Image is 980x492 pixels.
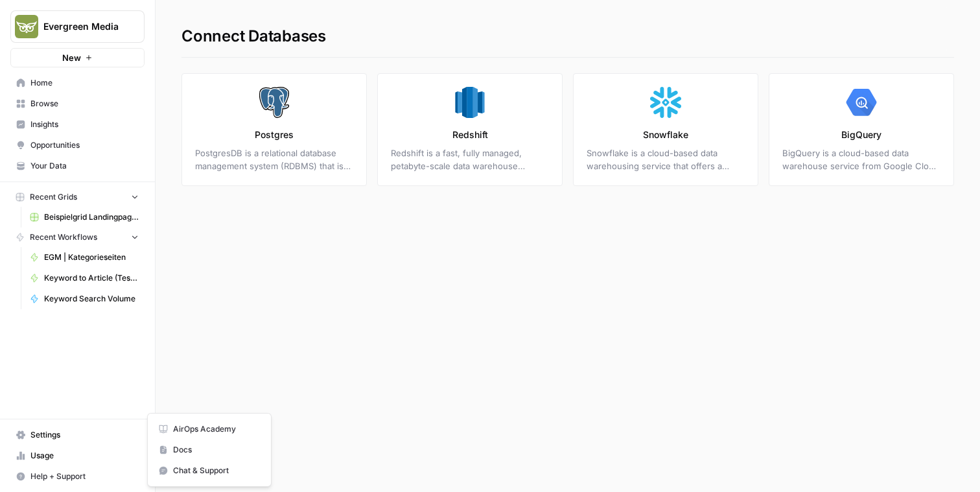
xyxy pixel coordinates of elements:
[30,98,139,110] span: Browse
[10,445,145,466] a: Usage
[153,439,266,460] a: Docs
[10,73,145,93] a: Home
[43,20,122,33] span: Evergreen Media
[30,471,139,482] span: Help + Support
[391,146,549,172] p: Redshift is a fast, fully managed, petabyte-scale data warehouse service that makes it simple and...
[44,272,139,284] span: Keyword to Article (Testversion Silja)
[573,73,758,186] a: SnowflakeSnowflake is a cloud-based data warehousing service that offers a unique and innovative ...
[10,93,145,114] a: Browse
[30,139,139,151] span: Opportunities
[30,429,139,441] span: Settings
[10,114,145,135] a: Insights
[181,73,367,186] a: PostgresPostgresDB is a relational database management system (RDBMS) that is used to store and r...
[30,231,97,243] span: Recent Workflows
[10,135,145,156] a: Opportunities
[10,228,145,247] button: Recent Workflows
[10,48,145,67] button: New
[15,15,38,38] img: Evergreen Media Logo
[10,425,145,445] a: Settings
[782,146,940,172] p: BigQuery is a cloud-based data warehouse service from Google Cloud Platform. It is designed to ha...
[10,187,145,207] button: Recent Grids
[30,160,139,172] span: Your Data
[24,288,145,309] a: Keyword Search Volume
[44,211,139,223] span: Beispielgrid Landingpages mit HMTL-Struktur
[643,128,688,141] p: Snowflake
[30,77,139,89] span: Home
[24,207,145,228] a: Beispielgrid Landingpages mit HMTL-Struktur
[452,128,488,141] p: Redshift
[173,423,260,435] span: AirOps Academy
[24,268,145,288] a: Keyword to Article (Testversion Silja)
[24,247,145,268] a: EGM | Kategorieseiten
[147,413,272,487] div: Help + Support
[255,128,294,141] p: Postgres
[30,119,139,130] span: Insights
[841,128,881,141] p: BigQuery
[377,73,563,186] a: RedshiftRedshift is a fast, fully managed, petabyte-scale data warehouse service that makes it si...
[173,444,260,456] span: Docs
[10,156,145,176] a: Your Data
[62,51,81,64] span: New
[769,73,954,186] a: BigQueryBigQuery is a cloud-based data warehouse service from Google Cloud Platform. It is design...
[195,146,353,172] p: PostgresDB is a relational database management system (RDBMS) that is used to store and retrieve ...
[30,191,77,203] span: Recent Grids
[30,450,139,462] span: Usage
[10,466,145,487] button: Help + Support
[587,146,745,172] p: Snowflake is a cloud-based data warehousing service that offers a unique and innovative approach ...
[44,252,139,263] span: EGM | Kategorieseiten
[10,10,145,43] button: Workspace: Evergreen Media
[153,419,266,439] a: AirOps Academy
[173,465,260,476] span: Chat & Support
[44,293,139,305] span: Keyword Search Volume
[153,460,266,481] button: Chat & Support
